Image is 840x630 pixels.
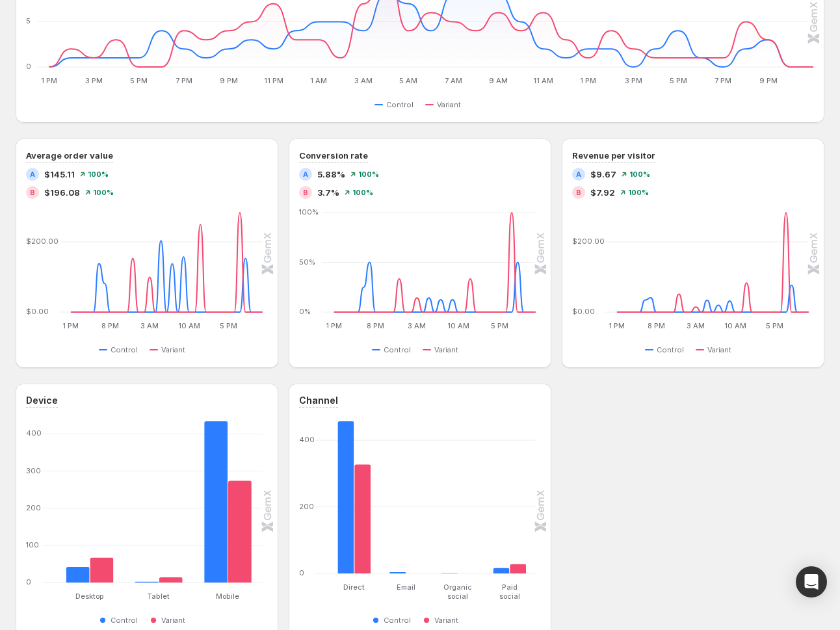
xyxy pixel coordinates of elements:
span: Control [111,345,138,355]
text: $0.00 [26,307,49,316]
button: Variant [423,612,464,628]
rect: Variant 274 [228,449,251,583]
text: 1 PM [609,321,625,330]
text: 1 PM [62,321,79,330]
h3: Average order value [26,149,113,162]
span: 100 % [88,170,109,178]
button: Control [372,342,416,358]
span: 100 % [628,189,649,196]
g: Desktop: Control 42,Variant 67 [55,421,124,583]
text: $200.00 [572,237,605,246]
rect: Variant 327 [354,434,371,573]
text: 3 AM [354,76,373,85]
text: social [447,592,468,601]
button: Variant [150,342,190,358]
text: 0 [26,577,31,586]
text: 5 AM [399,76,417,85]
text: 7 PM [176,76,192,85]
text: 300 [26,466,41,475]
span: 3.7% [317,186,339,199]
rect: Variant 28 [510,533,526,573]
text: 11 PM [264,76,283,85]
button: Control [372,612,416,628]
text: 8 PM [101,321,119,330]
text: 400 [299,435,315,444]
rect: Control 457 [337,421,354,573]
text: 5 [26,16,31,25]
text: 5 PM [130,76,148,85]
text: 3 AM [408,321,426,330]
button: Variant [696,342,737,358]
text: Tablet [148,592,170,601]
text: 10 AM [447,321,469,330]
text: 3 PM [85,76,103,85]
h2: A [303,170,308,178]
rect: Control 16 [493,537,509,573]
span: Control [384,345,411,355]
span: 100 % [93,189,114,196]
g: Tablet: Control 2,Variant 14 [124,421,193,583]
text: 200 [299,502,314,511]
text: Direct [343,583,365,592]
g: Direct: Control 457,Variant 327 [328,421,380,573]
text: $200.00 [26,237,59,246]
text: 1 PM [580,76,596,85]
span: $7.92 [590,186,615,199]
text: 7 PM [715,76,731,85]
h2: B [303,189,308,196]
rect: Control 2 [135,551,159,583]
h3: Revenue per visitor [572,149,655,162]
span: $145.11 [44,168,75,181]
h3: Channel [299,394,338,407]
text: 0% [299,307,311,316]
text: 5 PM [491,321,508,330]
h2: A [30,170,35,178]
span: Variant [437,99,461,110]
span: Variant [434,615,458,625]
g: Paid social: Control 16,Variant 28 [484,421,536,573]
text: Email [397,583,415,592]
text: 9 PM [759,76,778,85]
span: 100 % [358,170,379,178]
rect: Control 434 [204,421,228,583]
text: 100 [26,540,39,549]
g: Organic social: Control 1,Variant 0 [432,421,484,573]
h3: Device [26,394,58,407]
h2: B [30,189,35,196]
h3: Conversion rate [299,149,368,162]
text: social [499,592,520,601]
text: 5 PM [766,321,783,330]
span: 5.88% [317,168,345,181]
text: 3 AM [687,321,705,330]
text: 0 [299,568,304,577]
text: 11 AM [533,76,553,85]
text: 3 AM [140,321,159,330]
button: Variant [423,342,464,358]
g: Email: Control 4,Variant 0 [380,421,432,573]
span: Variant [161,615,185,625]
text: 1 AM [310,76,327,85]
rect: Control 4 [389,541,406,573]
text: 0 [26,62,31,71]
span: Control [384,615,411,625]
text: 5 PM [670,76,687,85]
text: 1 PM [41,76,57,85]
text: 8 PM [367,321,384,330]
text: 9 AM [489,76,508,85]
h2: B [576,189,581,196]
span: Variant [707,345,731,355]
rect: Control 1 [441,542,458,573]
text: 1 PM [326,321,342,330]
text: 7 AM [445,76,462,85]
text: 50% [299,257,315,267]
button: Variant [425,97,466,112]
span: $9.67 [590,168,616,181]
text: 3 PM [625,76,642,85]
button: Control [374,97,419,112]
text: Organic [443,583,472,592]
text: Desktop [75,592,104,601]
text: 8 PM [648,321,665,330]
text: 5 PM [220,321,237,330]
text: $0.00 [572,307,595,316]
text: 9 PM [220,76,238,85]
